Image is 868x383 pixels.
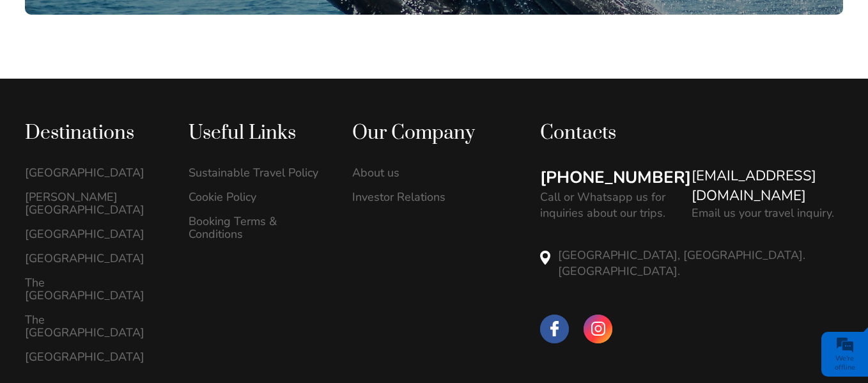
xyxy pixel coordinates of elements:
[540,166,691,189] a: [PHONE_NUMBER]
[25,276,162,302] a: The [GEOGRAPHIC_DATA]
[540,121,843,146] div: Contacts
[17,194,233,285] textarea: Type your message and click 'Submit'
[189,166,325,179] a: Sustainable Travel Policy
[25,252,162,265] a: [GEOGRAPHIC_DATA]
[25,350,162,363] a: [GEOGRAPHIC_DATA]
[692,166,843,206] a: [EMAIL_ADDRESS][DOMAIN_NAME]
[692,205,834,221] p: Email us your travel inquiry.
[352,166,489,179] a: About us
[25,121,162,146] div: Destinations
[540,189,679,221] p: Call or Whatsapp us for inquiries about our trips.
[825,354,865,372] div: We're offline
[25,166,162,179] a: [GEOGRAPHIC_DATA]
[25,313,162,339] a: The [GEOGRAPHIC_DATA]
[189,191,325,203] a: Cookie Policy
[25,228,162,240] a: [GEOGRAPHIC_DATA]
[189,215,325,240] a: Booking Terms & Conditions
[14,66,33,85] div: Navigation go back
[210,6,240,37] div: Minimize live chat window
[189,121,325,146] div: Useful Links
[187,295,232,313] em: Submit
[17,118,233,146] input: Enter your last name
[86,67,234,84] div: Leave a message
[17,156,233,184] input: Enter your email address
[25,191,162,216] a: [PERSON_NAME][GEOGRAPHIC_DATA]
[352,191,489,203] a: Investor Relations
[558,247,843,279] p: [GEOGRAPHIC_DATA], [GEOGRAPHIC_DATA]. [GEOGRAPHIC_DATA].
[352,121,489,146] div: Our Company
